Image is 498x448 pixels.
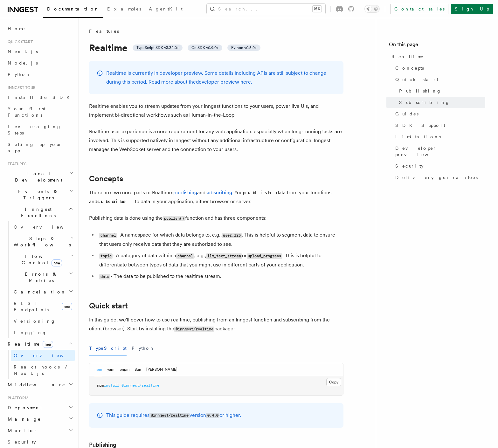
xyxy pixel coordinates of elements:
[5,382,66,388] span: Middleware
[5,170,69,183] span: Local Development
[89,127,343,154] p: Realtime user experience is a core requirement for any web application, especially when long-runn...
[5,162,26,167] span: Features
[14,330,47,335] span: Logging
[5,121,75,139] a: Leveraging Steps
[99,233,117,238] code: channel
[5,57,75,69] a: Node.js
[89,102,343,120] p: Realtime enables you to stream updates from your Inngest functions to your users, power live UIs,...
[174,327,214,332] code: @inngest/realtime
[205,190,232,196] a: subscribing
[11,327,75,338] a: Logging
[11,268,75,286] button: Errors & Retries
[11,289,66,295] span: Cancellation
[5,396,29,401] span: Platform
[103,2,145,17] a: Examples
[389,51,485,62] a: Realtime
[135,363,141,376] button: Bun
[8,124,61,135] span: Leveraging Steps
[11,233,75,251] button: Steps & Workflows
[97,198,135,204] strong: subscribe
[397,85,485,97] a: Publishing
[5,206,69,219] span: Inngest Functions
[11,271,69,284] span: Errors & Retries
[8,25,25,32] span: Home
[89,42,343,53] h1: Realtime
[5,427,38,434] span: Monitor
[395,65,424,71] span: Concepts
[5,23,75,34] a: Home
[107,6,141,11] span: Examples
[11,253,70,266] span: Flow Control
[399,99,450,106] span: Subscribing
[231,45,257,50] span: Python v0.5.9+
[120,363,129,376] button: pnpm
[393,142,485,160] a: Developer preview
[89,315,343,334] p: In this guide, we'll cover how to use realtime, publishing from an Inngest function and subscribi...
[313,6,322,12] kbd: ⌘K
[104,383,119,388] span: install
[11,251,75,268] button: Flow Controlnew
[11,315,75,327] a: Versioning
[393,108,485,120] a: Guides
[364,5,380,13] button: Toggle dark mode
[5,341,53,347] span: Realtime
[393,160,485,172] a: Security
[393,62,485,74] a: Concepts
[149,413,190,418] code: @inngest/realtime
[5,103,75,121] a: Your first Functions
[5,168,75,186] button: Local Development
[5,92,75,103] a: Install the SDK
[5,139,75,156] a: Setting up your app
[136,45,179,50] span: TypeScript SDK v3.32.0+
[5,402,75,413] button: Deployment
[97,231,343,249] li: - A namespace for which data belongs to, e.g., . This is helpful to segment data to ensure that u...
[390,4,448,14] a: Contact sales
[222,233,242,238] code: user:123
[5,425,75,436] button: Monitor
[106,411,241,420] p: This guide requires version or higher.
[163,216,185,221] code: publish()
[5,186,75,203] button: Events & Triggers
[11,221,75,233] a: Overview
[14,353,79,358] span: Overview
[14,224,79,230] span: Overview
[176,253,194,259] code: channel
[5,379,75,390] button: Middleware
[206,253,242,259] code: llm_text_stream
[5,436,75,448] a: Security
[97,251,343,269] li: - A category of data within a , e.g., or . This is helpful to differentiate between types of data...
[391,53,424,60] span: Realtime
[8,60,38,65] span: Node.js
[8,49,38,54] span: Next.js
[132,341,155,355] button: Python
[397,97,485,108] a: Subscribing
[149,6,183,11] span: AgentKit
[206,413,219,418] code: 0.4.0
[395,163,424,169] span: Security
[5,39,33,45] span: Quick start
[121,383,159,388] span: @inngest/realtime
[8,439,36,445] span: Security
[14,301,49,312] span: REST Endpoints
[5,85,36,90] span: Inngest tour
[11,235,71,248] span: Steps & Workflows
[11,361,75,379] a: React hooks / Next.js
[243,190,276,196] strong: publish
[43,341,53,348] span: new
[14,319,56,324] span: Versioning
[393,172,485,183] a: Delivery guarantees
[395,134,441,140] span: Limitations
[451,4,493,14] a: Sign Up
[11,286,75,298] button: Cancellation
[14,364,70,376] span: React hooks / Next.js
[5,188,69,201] span: Events & Triggers
[97,272,343,281] li: - The data to be published to the realtime stream.
[5,416,41,422] span: Manage
[395,174,478,181] span: Delivery guarantees
[196,79,251,85] a: developer preview here
[5,69,75,80] a: Python
[52,259,62,266] span: new
[62,303,72,310] span: new
[97,383,104,388] span: npm
[326,378,341,386] button: Copy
